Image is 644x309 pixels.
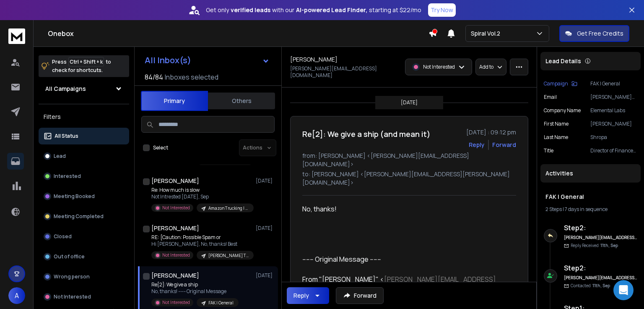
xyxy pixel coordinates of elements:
[302,274,509,294] div: From "[PERSON_NAME]" < >
[466,128,516,136] p: [DATE] : 09:12 pm
[302,275,496,294] a: [PERSON_NAME][EMAIL_ADDRESS][PERSON_NAME][DOMAIN_NAME]
[39,208,129,225] button: Meeting Completed
[151,271,199,280] h1: [PERSON_NAME]
[162,205,190,211] p: Not Interested
[206,6,421,14] p: Get only with our starting at $22/mo
[302,128,431,140] h1: Re[2]: We give a ship (and mean it)
[564,234,637,241] h6: [PERSON_NAME][EMAIL_ADDRESS][PERSON_NAME][DOMAIN_NAME]
[208,92,275,110] button: Others
[52,58,111,75] p: Press to check for shortcuts.
[151,281,239,288] p: Re[2]: We give a ship
[256,178,275,184] p: [DATE]
[545,206,562,213] span: 2 Steps
[231,6,270,14] strong: verified leads
[469,141,485,149] button: Reply
[39,168,129,185] button: Interested
[423,64,455,70] p: Not Interested
[208,205,249,211] p: Amazon Trucking | Operational Visibility
[590,80,637,87] p: FAK | General
[39,80,129,97] button: All Campaigns
[208,300,234,306] p: FAK | General
[162,299,190,306] p: Not Interested
[39,128,129,144] button: All Status
[145,72,163,82] span: 84 / 84
[302,170,516,187] p: to: [PERSON_NAME] <[PERSON_NAME][EMAIL_ADDRESS][PERSON_NAME][DOMAIN_NAME]>
[544,107,581,114] p: Company Name
[39,248,129,265] button: Out of office
[145,56,191,64] h1: All Inbox(s)
[545,57,581,65] p: Lead Details
[544,94,557,100] p: Email
[151,177,199,185] h1: [PERSON_NAME]
[401,99,418,106] p: [DATE]
[571,283,610,289] p: Contacted
[564,263,637,273] h6: Step 2 :
[590,94,637,100] p: [PERSON_NAME][EMAIL_ADDRESS][DOMAIN_NAME]
[39,228,129,245] button: Closed
[151,187,252,193] p: Re: How much is slow
[287,287,329,304] button: Reply
[296,6,367,14] strong: AI-powered Lead Finder,
[302,152,516,168] p: from: [PERSON_NAME] <[PERSON_NAME][EMAIL_ADDRESS][DOMAIN_NAME]>
[302,254,509,264] div: ------ Original Message ------
[256,225,275,232] p: [DATE]
[39,148,129,165] button: Lead
[545,193,636,201] h1: FAK | General
[54,213,104,220] p: Meeting Completed
[592,283,610,288] span: 11th, Sep
[565,206,608,213] span: 7 days in sequence
[559,25,629,42] button: Get Free Credits
[68,57,104,67] span: Ctrl + Shift + k
[151,224,199,232] h1: [PERSON_NAME]
[290,55,338,64] h1: [PERSON_NAME]
[151,234,252,241] p: RE: [Caution: Possible Spam or
[492,141,516,149] div: Forward
[479,64,493,70] p: Add to
[256,272,275,279] p: [DATE]
[544,80,577,87] button: Campaign
[54,193,95,200] p: Meeting Booked
[544,121,569,127] p: First Name
[151,241,252,247] p: Hi [PERSON_NAME], No, thanks! Best
[293,291,309,300] div: Reply
[544,147,553,154] p: title
[141,91,208,111] button: Primary
[54,153,66,160] p: Lead
[54,233,72,240] p: Closed
[613,280,634,300] div: Open Intercom Messenger
[600,242,618,248] span: 11th, Sep
[39,188,129,205] button: Meeting Booked
[564,275,637,281] h6: [PERSON_NAME][EMAIL_ADDRESS][PERSON_NAME][DOMAIN_NAME]
[544,134,568,141] p: Last Name
[302,204,509,214] div: No, thanks!
[151,193,252,200] p: Not Intrested [DATE], Sep
[8,287,25,304] button: A
[153,144,168,151] label: Select
[336,287,384,304] button: Forward
[545,206,636,213] div: |
[138,52,276,69] button: All Inbox(s)
[471,29,504,38] p: Spiral Vol.2
[54,273,90,280] p: Wrong person
[8,28,25,44] img: logo
[428,3,456,17] button: Try Now
[54,294,91,300] p: Not Interested
[39,288,129,305] button: Not Interested
[590,134,637,141] p: Shropa
[165,72,218,82] h3: Inboxes selected
[55,133,78,139] p: All Status
[151,288,239,295] p: No, thanks! ------ Original Message
[544,80,568,87] p: Campaign
[590,107,637,114] p: Elemental Labs
[54,173,81,180] p: Interested
[45,85,86,93] h1: All Campaigns
[48,28,428,39] h1: Onebox
[590,147,637,154] p: Director of Finance and Supply Chain
[39,111,129,123] h3: Filters
[162,252,190,258] p: Not Interested
[39,268,129,285] button: Wrong person
[54,253,85,260] p: Out of office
